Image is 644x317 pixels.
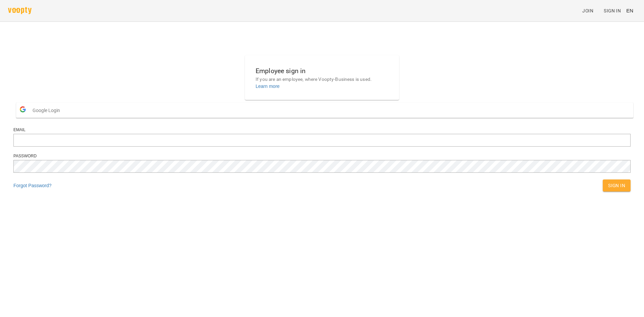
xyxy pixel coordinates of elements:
span: Sign In [608,181,625,190]
div: Email [13,127,631,133]
button: Sign In [603,179,631,192]
a: Sign In [601,5,624,17]
button: EN [624,4,636,17]
span: Join [582,7,593,15]
img: voopty.png [8,7,32,14]
h6: Employee sign in [256,66,388,76]
span: EN [626,7,633,14]
a: Learn more [256,84,280,89]
span: Google Login [33,104,63,117]
button: Google Login [16,103,633,118]
a: Forgot Password? [13,183,52,188]
button: Employee sign inIf you are an employee, where Voopty-Business is used.Learn more [250,60,394,95]
p: If you are an employee, where Voopty-Business is used. [256,76,388,83]
span: Sign In [604,7,621,15]
a: Join [580,5,601,17]
div: Password [13,153,631,159]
